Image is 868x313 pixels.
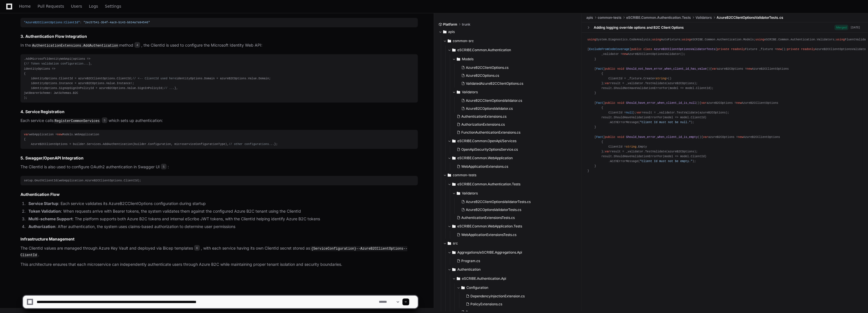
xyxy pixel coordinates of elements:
span: Fact [596,135,603,138]
span: private [787,47,799,51]
svg: Directory [448,38,451,44]
span: WebApplicationExtensionsTests.cs [461,233,516,237]
span: var [701,101,706,104]
span: readonly [731,47,745,51]
span: Configuration [466,285,488,290]
code: RegisterCommonServices [53,119,101,124]
h3: 3. Authentication Flow Integration [20,34,418,39]
span: () [605,67,710,70]
code: AuthenticationExtensions.AddAuthentication [31,43,119,48]
span: apis [586,15,593,20]
button: AzureB2COptionsValidatorTests.cs [459,206,574,214]
span: eSCRIBE.Common.Authentication.Tests [626,15,691,20]
span: // Token validation configuration... [26,62,89,65]
span: Merged [834,25,848,30]
span: // <-- ClientId used here [132,77,176,80]
span: private [717,47,729,51]
svg: Directory [452,266,456,273]
button: common-src [443,36,578,45]
span: void [617,67,624,70]
span: AuthenticationExtensions.cs [461,114,506,119]
svg: Directory [457,275,460,282]
span: Settings [105,5,121,8]
svg: Directory [457,89,460,96]
span: new [776,47,782,51]
span: var [605,150,610,153]
button: AzureB2CClientOptionsValidatorTests.cs [459,198,574,206]
button: AzureB2CClientOptionsValidator.cs [459,97,574,105]
span: string [656,77,666,80]
button: src [443,239,578,248]
span: Authentication [457,267,481,272]
h2: Infrastructure Management [20,236,418,242]
div: .AddMicrosoftIdentityWebApi(options => { }, identityOptions => { identityOptions.ClientId = azure... [24,57,414,100]
span: // other configurations... [229,142,274,146]
div: [DATE] [851,25,860,30]
span: eSCRIBE.Common.WebApplication.Tests [457,224,522,229]
span: eSCRIBE.Authentication.Api [462,276,506,281]
strong: Authorization [28,224,55,229]
span: Should_have_error_when_client_id_is_empty [626,135,698,138]
span: Should_not_have_error_when_client_id_has_value [626,67,706,70]
span: using [682,38,691,41]
p: In the method , the ClientId is used to configure the Microsoft Identity Web API: [20,42,418,49]
p: Each service calls which sets up authentication: [20,117,418,124]
span: readonly [801,47,815,51]
span: apis [448,30,455,34]
button: AzureB2CClientOptions.cs [459,64,574,72]
span: var [605,82,610,85]
span: "2ec57541-3b4f-4ac9-b143-b634a7e84546" [83,21,150,24]
button: AuthenticationExtensions.cs [454,113,574,121]
button: eSCRIBE.Common.Authentication.Tests [448,180,578,189]
button: OpenApiSecurityOptionsService.cs [454,146,574,154]
span: var [703,135,708,138]
svg: Directory [452,47,456,53]
span: var [24,133,29,136]
span: : [80,21,82,24]
span: public [605,135,615,138]
span: string [626,145,636,148]
span: AzureB2CClientOptions.cs [466,65,508,70]
span: eSCRIBE.Common.Authentication [457,48,511,52]
button: Aggregations/eSCRIBE.Aggregations.Api [448,248,578,257]
button: AzureB2COptions.cs [459,72,574,80]
span: eSCRIBE.Common.Authentication.Tests [457,182,520,186]
span: AzureB2CClientOptionsValidator.cs [466,98,522,103]
span: Should_have_error_when_client_id_is_null [626,101,696,104]
button: WebApplicationExtensionsTests.cs [454,231,574,239]
span: var [636,111,641,114]
svg: Directory [457,56,460,63]
span: new [622,52,628,56]
span: Validators [462,191,478,196]
button: eSCRIBE.Common.OpenApi/Services [448,136,578,146]
span: FunctionAuthenticationExtensions.cs [461,130,520,135]
p: This architecture ensures that each microservice can independently authenticate users through Azu... [20,261,418,268]
span: Logs [89,5,98,8]
span: var [712,67,717,70]
svg: Directory [452,138,456,144]
span: "Client Id must not be null." [640,121,691,124]
span: using [587,38,596,41]
span: AzureB2CClientOptionsValidatorTests [654,47,715,51]
span: () [605,101,699,104]
button: eSCRIBE.Common.Authentication [448,45,578,55]
span: common-tests [598,15,622,20]
h2: Authentication Flow [20,192,418,197]
svg: Directory [452,223,456,230]
button: ValidatedAzureB2CClientOptions.cs [459,80,574,88]
svg: Directory [448,172,451,179]
span: Home [19,5,31,8]
div: System.Diagnostics.CodeAnalysis; AutoFixture; eSCRIBE.Common.Authentication.Models; eSCRIBE.Commo... [587,37,862,174]
span: AzureB2COptionsValidatorTests.cs [466,208,521,212]
span: class [643,47,652,51]
svg: Directory [452,181,456,188]
span: Pull Requests [38,5,64,8]
span: public [605,67,615,70]
span: "Client Id must not be empty." [640,159,692,163]
span: null [626,111,633,114]
button: AuthenticationExtensionsTests.cs [454,214,574,222]
strong: Token Validation [28,209,61,213]
li: : After authentication, the system uses claims-based authorization to determine user permissions [27,223,418,230]
button: Validators [452,189,578,198]
span: new [747,67,752,70]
